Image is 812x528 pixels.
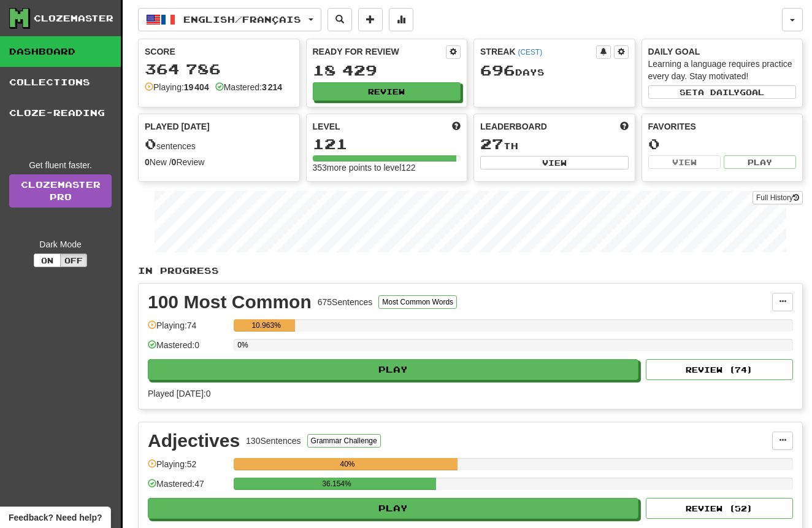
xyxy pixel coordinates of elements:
[480,135,504,152] span: 27
[318,296,373,308] div: 675 Sentences
[145,81,209,93] div: Playing:
[313,63,461,78] div: 18 429
[183,14,301,25] span: English / Français
[237,319,295,332] div: 10.963%
[145,136,293,152] div: sentences
[698,88,740,96] span: a daily
[138,8,321,31] button: English/Français
[620,120,629,133] span: This week in points, UTC
[148,319,228,340] div: Playing: 74
[34,254,61,267] button: On
[145,61,293,77] div: 364 786
[9,159,112,171] div: Get fluent faster.
[648,155,721,169] button: View
[138,265,803,277] p: In Progress
[145,135,156,152] span: 0
[313,161,461,174] div: 353 more points to level 122
[648,136,797,152] div: 0
[648,85,797,99] button: Seta dailygoal
[724,155,796,169] button: Play
[9,511,102,524] span: Open feedback widget
[237,478,435,490] div: 36.154%
[9,174,112,208] a: ClozemasterPro
[480,156,629,169] button: View
[145,45,293,58] div: Score
[753,191,803,204] button: Full History
[145,157,150,167] strong: 0
[648,58,797,82] div: Learning a language requires practice every day. Stay motivated!
[148,478,228,498] div: Mastered: 47
[262,82,282,92] strong: 3 214
[480,45,596,58] div: Streak
[327,8,352,31] button: Search sentences
[145,120,210,133] span: Played [DATE]
[148,359,638,380] button: Play
[358,8,383,31] button: Add sentence to collection
[9,238,112,250] div: Dark Mode
[648,45,797,58] div: Daily Goal
[215,81,282,93] div: Mastered:
[389,8,413,31] button: More stats
[648,120,797,133] div: Favorites
[246,435,301,447] div: 130 Sentences
[646,359,793,380] button: Review (74)
[480,136,629,152] div: th
[148,339,228,359] div: Mastered: 0
[34,12,113,25] div: Clozemaster
[60,254,87,267] button: Off
[646,498,793,519] button: Review (52)
[480,120,547,133] span: Leaderboard
[184,82,209,92] strong: 19 404
[237,458,458,470] div: 40%
[145,156,293,168] div: New / Review
[148,389,210,398] span: Played [DATE]: 0
[313,120,340,133] span: Level
[452,120,461,133] span: Score more points to level up
[148,293,312,311] div: 100 Most Common
[307,434,381,448] button: Grammar Challenge
[313,45,446,58] div: Ready for Review
[313,82,461,101] button: Review
[518,48,542,56] a: (CEST)
[313,136,461,152] div: 121
[148,458,228,478] div: Playing: 52
[480,63,629,79] div: Day s
[480,61,515,79] span: 696
[148,498,638,519] button: Play
[378,295,457,309] button: Most Common Words
[172,157,177,167] strong: 0
[148,432,240,450] div: Adjectives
